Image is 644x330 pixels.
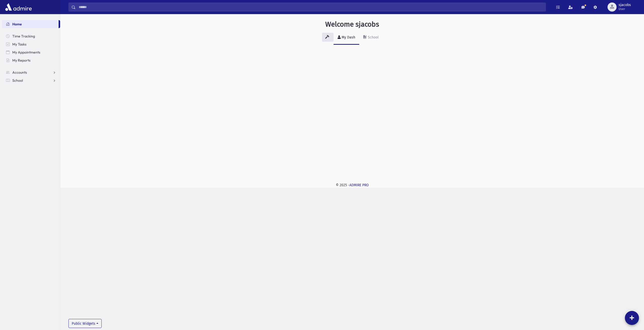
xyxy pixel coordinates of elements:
[12,50,40,55] span: My Appointments
[12,42,26,46] span: My Tasks
[2,68,60,76] a: Accounts
[12,70,27,75] span: Accounts
[334,31,359,45] a: My Dash
[12,58,30,63] span: My Reports
[2,76,60,84] a: School
[68,319,102,328] button: Public Widgets
[349,183,369,187] a: ADMIRE PRO
[68,182,636,188] div: © 2025 -
[619,7,631,11] span: User
[325,20,379,29] h3: Welcome sjacobs
[12,78,23,83] span: School
[12,34,35,38] span: Time Tracking
[2,32,60,40] a: Time Tracking
[341,35,355,39] div: My Dash
[76,3,546,12] input: Search
[12,22,22,26] span: Home
[619,3,631,7] span: sjacobs
[2,40,60,48] a: My Tasks
[367,35,379,39] div: School
[2,20,59,28] a: Home
[4,2,33,12] img: AdmirePro
[2,48,60,56] a: My Appointments
[359,31,383,45] a: School
[2,56,60,64] a: My Reports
